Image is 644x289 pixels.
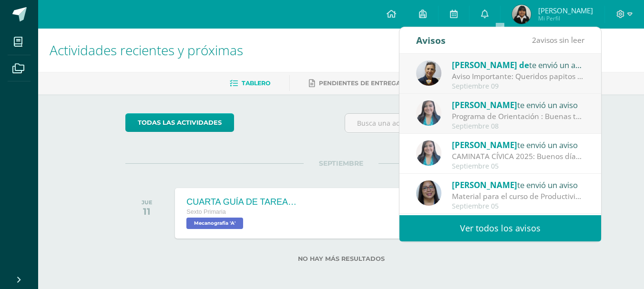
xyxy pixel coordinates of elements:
[416,60,441,86] img: 67f0ede88ef848e2db85819136c0f493.png
[452,191,584,202] div: Material para el curso de Productividad: Para el día lunes debe traer ilustraciones de los animal...
[319,80,400,87] span: Pendientes de entrega
[452,139,584,151] div: te envió un aviso
[345,114,556,132] input: Busca una actividad próxima aquí...
[416,180,441,206] img: 90c3bb5543f2970d9a0839e1ce488333.png
[452,60,529,70] span: [PERSON_NAME] de
[538,14,593,22] span: Mi Perfil
[309,76,400,91] a: Pendientes de entrega
[242,80,270,87] span: Tablero
[142,199,153,206] div: JUE
[452,99,584,111] div: te envió un aviso
[416,100,441,126] img: be92b6c484970536b82811644e40775c.png
[125,113,234,132] a: todas las Actividades
[452,151,584,162] div: CAMINATA CÍVICA 2025: Buenos días queridos padres de familia Esperando se encuentren bien, por es...
[50,41,243,59] span: Actividades recientes y próximas
[452,179,517,190] span: [PERSON_NAME]
[452,111,584,122] div: Programa de Orientación : Buenas tardes estudiantes: Esperando se encuentren bien, por este medio...
[399,215,601,241] a: Ver todos los avisos
[186,218,243,229] span: Mecanografia 'A'
[538,6,593,15] span: [PERSON_NAME]
[452,82,584,90] div: Septiembre 09
[452,140,517,150] span: [PERSON_NAME]
[452,202,584,210] div: Septiembre 05
[416,140,441,166] img: be92b6c484970536b82811644e40775c.png
[532,35,584,45] span: avisos sin leer
[452,59,584,71] div: te envió un aviso
[452,179,584,191] div: te envió un aviso
[142,206,153,217] div: 11
[230,76,270,91] a: Tablero
[512,5,531,24] img: 1ec97ec109bf728e6db32bb2ded31ada.png
[532,35,536,45] span: 2
[186,209,226,215] span: Sexto Primaria
[452,100,517,110] span: [PERSON_NAME]
[452,162,584,170] div: Septiembre 05
[125,255,557,262] label: No hay más resultados
[452,71,584,82] div: Aviso Importante: Queridos papitos por este medio les saludo cordialmente. El motivo de la presen...
[416,27,446,53] div: Avisos
[304,159,378,168] span: SEPTIEMBRE
[452,122,584,130] div: Septiembre 08
[186,197,301,207] div: CUARTA GUÍA DE TAREAS DEL CUARTO BIMESTRE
